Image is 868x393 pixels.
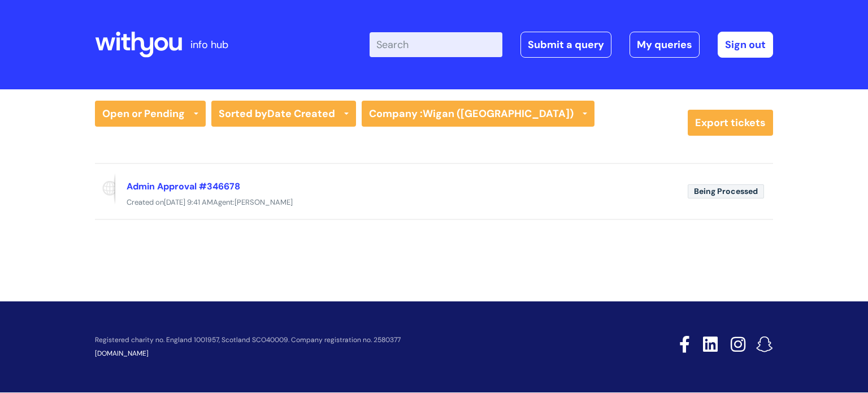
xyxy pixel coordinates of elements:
a: Company :Wigan ([GEOGRAPHIC_DATA]) [362,101,594,127]
b: Date Created [267,107,335,120]
strong: Wigan ([GEOGRAPHIC_DATA]) [423,107,574,120]
a: Sorted byDate Created [211,101,356,127]
a: Submit a query [520,32,611,58]
a: Admin Approval #346678 [127,180,240,192]
a: [DOMAIN_NAME] [95,349,149,358]
span: [PERSON_NAME] [235,197,293,207]
a: My queries [630,32,700,58]
a: Open or Pending [95,101,206,127]
div: Created on Agent: [95,196,773,210]
a: Sign out [718,32,773,58]
a: Export tickets [688,110,773,136]
input: Search [370,32,502,57]
div: | - [370,32,773,58]
p: info hub [190,36,228,54]
span: [DATE] 9:41 AM [164,197,213,207]
p: Registered charity no. England 1001957, Scotland SCO40009. Company registration no. 2580377 [95,336,599,344]
span: Being Processed [688,184,764,198]
span: Reported via portal [95,173,115,205]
